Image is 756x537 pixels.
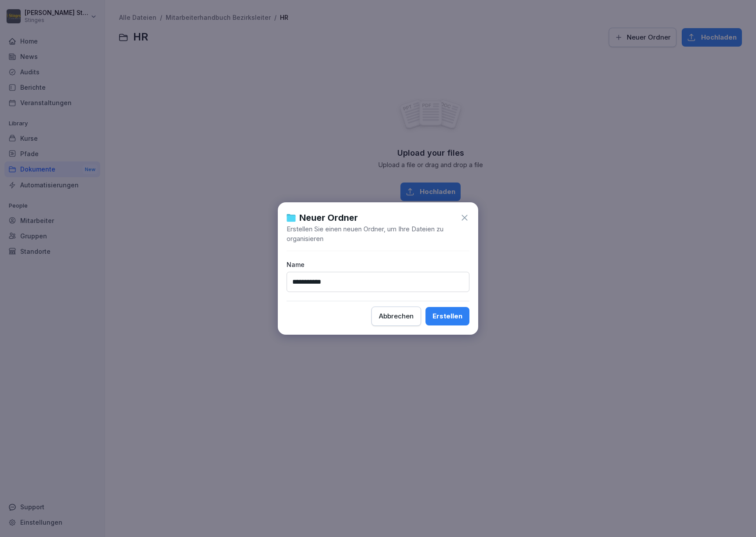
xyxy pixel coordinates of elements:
button: Abbrechen [371,307,421,326]
p: Name [287,260,469,269]
p: Erstellen Sie einen neuen Ordner, um Ihre Dateien zu organisieren [287,224,469,244]
h1: Neuer Ordner [299,211,358,224]
div: Abbrechen [379,311,414,321]
button: Erstellen [425,307,469,325]
div: Erstellen [433,311,462,321]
